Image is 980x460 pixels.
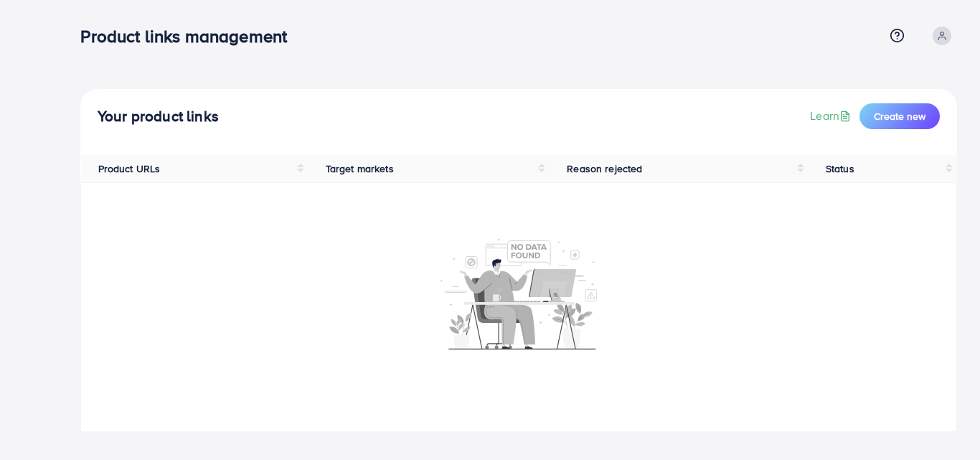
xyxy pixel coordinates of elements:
[80,26,298,47] h3: Product links management
[440,237,597,349] img: No account
[810,108,854,124] a: Learn
[98,108,219,126] h4: Your product links
[567,161,642,176] span: Reason rejected
[874,109,925,123] span: Create new
[859,103,940,129] button: Create new
[326,161,394,176] span: Target markets
[98,161,161,176] span: Product URLs
[826,161,854,176] span: Status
